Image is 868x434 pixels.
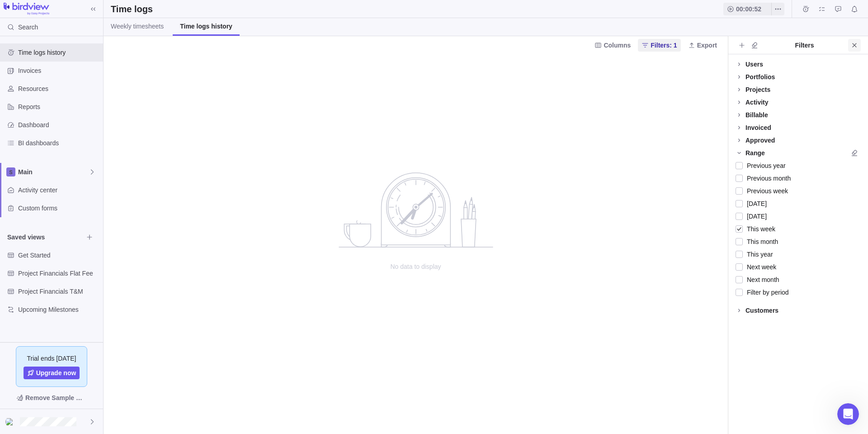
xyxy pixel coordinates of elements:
iframe: Intercom live chat [837,403,859,425]
h1: Fin [44,5,55,11]
span: Invoices [18,66,99,75]
span: Main [18,167,89,176]
span: Columns [604,41,631,50]
a: Weekly timesheets [104,18,171,36]
li: Explain when this method works best [21,255,166,263]
h2: Time logs [111,3,153,15]
div: Activity [745,98,769,107]
button: Emoji picker [28,296,36,304]
div: no data to show [325,54,506,434]
button: Start recording [57,296,65,304]
div: Absolutely! Here's a structured 10-minute training outline for your interview: [14,65,166,82]
span: Previous month [743,172,791,185]
span: This month [743,235,778,248]
span: Dashboard [18,120,99,129]
div: Projects [745,85,770,94]
div: Customers [745,306,778,315]
span: Upgrade now [36,368,76,377]
span: Activity center [18,186,99,195]
span: Search [18,23,38,32]
span: Close [848,39,861,52]
span: BI dashboards [18,138,99,148]
li: Show for users who prefer logging time in batches [21,236,166,253]
span: Resources [18,84,99,93]
span: Get Started [18,251,99,260]
span: This week [743,223,775,235]
b: weekly timesheets [38,236,105,243]
span: Approval requests [832,3,844,15]
li: Brief overview of Birdview's flexible tracking options [21,119,166,136]
span: Add filters [736,39,748,52]
span: Trial ends [DATE] [27,354,76,363]
span: [DATE] [743,197,767,210]
span: Filters: 1 [651,41,677,50]
span: Next week [743,261,776,273]
button: go back [6,4,23,21]
b: Minutes 8-9: Mobile & Advanced Features [14,268,164,276]
span: 00:00:52 [723,3,771,15]
b: Minutes 6-7: Batch Entry Method [14,223,132,230]
span: Project Financials Flat Fee [18,269,99,278]
div: Invoiced [745,123,771,132]
button: Send a message… [155,293,170,307]
button: Gif picker [43,296,50,304]
b: My Assignments page [63,174,141,181]
span: Export [697,41,717,50]
b: Minutes 1-2: Introduction & Overview [14,88,149,95]
span: Remove Sample Data [25,392,87,403]
span: Export [684,39,721,52]
span: Next month [743,273,779,286]
span: Previous week [743,185,788,197]
span: This year [743,248,773,261]
div: Users [745,60,763,69]
a: Time logs history [173,18,240,36]
span: My assignments [816,3,828,15]
li: Demonstrate - hover over activities to add time entries or start the timer [21,173,166,199]
div: Range [745,148,765,157]
span: Filters: 1 [638,39,680,52]
span: Browse views [83,231,96,243]
img: logo [4,3,49,15]
span: Saved views [7,233,83,242]
img: Profile image for Fin [26,5,40,19]
span: Time logs [799,3,812,15]
b: Minutes 3-5: Core Methods Demo [14,142,133,149]
a: My assignments [816,7,828,14]
li: Show the in the platform header (most convenient for task switching) [21,154,166,171]
span: Columns [591,39,634,52]
div: Portfolios [745,72,775,81]
span: Custom forms [18,204,99,213]
div: Approved [745,136,775,145]
span: Upcoming Milestones [18,305,99,314]
div: Billable [745,110,768,119]
span: Clear all filters [748,39,761,52]
button: Home [142,4,159,21]
span: Project Financials T&M [18,287,99,296]
span: Previous year [743,159,786,172]
span: Reports [18,102,99,111]
span: Time logs history [180,22,232,31]
li: Quick look at tracking from [21,201,166,218]
p: The team can also help [44,11,113,20]
button: Upload attachment [14,296,21,304]
span: No data to display [325,262,506,271]
div: Giovanni Marchesini [5,416,16,427]
a: Upgrade now [24,367,80,379]
li: Welcome new users and explain why time tracking matters for project success [21,100,166,117]
span: Filter by period [743,286,789,299]
b: global timer [51,155,94,162]
a: Approval requests [832,7,844,14]
span: Time logs history [18,48,99,57]
a: Time logs [799,7,812,14]
a: Notifications [848,7,861,14]
button: Scroll to bottom [83,256,98,272]
span: Notifications [848,3,861,15]
span: Weekly timesheets [111,22,164,31]
b: activity details pages [21,201,160,217]
img: Show [5,418,16,425]
span: More actions [772,3,784,15]
div: Filters [761,41,848,50]
span: Remove Sample Data [7,391,96,405]
span: Clear all filters [848,147,861,159]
